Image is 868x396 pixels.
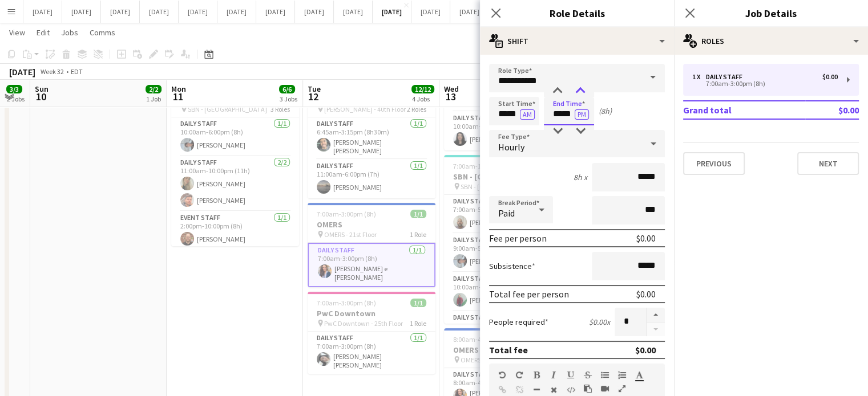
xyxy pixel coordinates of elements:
[674,27,868,55] div: Roles
[317,210,376,218] span: 7:00am-3:00pm (8h)
[601,384,609,393] button: Insert video
[324,230,377,239] span: OMERS - 21st Floor
[9,27,25,38] span: View
[489,232,547,244] div: Fee per person
[101,1,140,23] button: [DATE]
[635,370,643,379] button: Text Color
[56,25,83,40] a: Jobs
[410,299,426,307] span: 1/1
[61,27,78,38] span: Jobs
[444,155,572,324] app-job-card: 7:00am-10:00pm (15h)13/13SBN - [GEOGRAPHIC_DATA] SBN - [GEOGRAPHIC_DATA]8 RolesDaily Staff1/17:00...
[410,210,426,218] span: 1/1
[410,319,426,328] span: 1 Role
[444,345,572,355] h3: OMERS
[532,370,540,379] button: Bold
[584,370,592,379] button: Strikethrough
[618,370,626,379] button: Ordered List
[450,1,489,23] button: [DATE]
[6,85,22,93] span: 3/3
[271,105,290,113] span: 3 Roles
[498,141,524,153] span: Hourly
[706,73,747,81] div: Daily Staff
[37,27,50,38] span: Edit
[308,292,435,374] app-job-card: 7:00am-3:00pm (8h)1/1PwC Downtown PwC Downtown - 25th Floor1 RoleDaily Staff1/17:00am-3:00pm (8h)...
[692,81,838,87] div: 7:00am-3:00pm (8h)
[407,105,426,113] span: 2 Roles
[444,195,572,234] app-card-role: Daily Staff1/17:00am-5:00pm (10h)[PERSON_NAME]
[636,288,656,300] div: $0.00
[453,335,512,344] span: 8:00am-4:00pm (8h)
[574,172,587,182] div: 8h x
[480,27,674,55] div: Shift
[308,84,321,94] span: Tue
[618,384,626,393] button: Fullscreen
[90,27,115,38] span: Comms
[317,299,376,307] span: 7:00am-3:00pm (8h)
[674,6,868,21] h3: Job Details
[453,162,519,170] span: 7:00am-10:00pm (15h)
[32,25,54,40] a: Edit
[442,90,459,103] span: 13
[256,1,295,23] button: [DATE]
[169,90,186,103] span: 11
[324,319,403,328] span: PwC Downtown - 25th Floor
[279,85,295,93] span: 6/6
[575,109,589,120] button: PM
[146,95,161,103] div: 1 Job
[308,308,435,319] h3: PwC Downtown
[23,1,62,23] button: [DATE]
[308,219,435,230] h3: OMERS
[324,105,406,113] span: [PERSON_NAME] - 40th Floor
[567,370,575,379] button: Underline
[444,234,572,272] app-card-role: Daily Staff1/19:00am-5:00pm (8h)[PERSON_NAME]
[38,67,66,76] span: Week 32
[85,25,120,40] a: Comms
[489,344,528,356] div: Total fee
[647,308,665,322] button: Increase
[822,73,838,81] div: $0.00
[179,1,217,23] button: [DATE]
[461,182,540,191] span: SBN - [GEOGRAPHIC_DATA]
[444,112,572,150] app-card-role: Daily Staff1/110:00am-7:00pm (9h)[PERSON_NAME]
[308,243,435,287] app-card-role: Daily Staff1/17:00am-3:00pm (8h)[PERSON_NAME] e [PERSON_NAME]
[683,152,745,175] button: Previous
[188,105,267,113] span: SBN - [GEOGRAPHIC_DATA]
[7,95,25,103] div: 2 Jobs
[567,385,575,394] button: HTML Code
[498,370,506,379] button: Undo
[489,317,548,327] label: People required
[334,1,373,23] button: [DATE]
[412,95,434,103] div: 4 Jobs
[308,203,435,287] app-job-card: 7:00am-3:00pm (8h)1/1OMERS OMERS - 21st Floor1 RoleDaily Staff1/17:00am-3:00pm (8h)[PERSON_NAME] ...
[171,156,299,211] app-card-role: Daily Staff2/211:00am-10:00pm (11h)[PERSON_NAME][PERSON_NAME]
[410,230,426,239] span: 1 Role
[308,160,435,198] app-card-role: Daily Staff1/111:00am-6:00pm (7h)[PERSON_NAME]
[489,261,535,271] label: Subsistence
[35,84,49,94] span: Sun
[636,232,656,244] div: $0.00
[584,384,592,393] button: Paste as plain text
[140,1,179,23] button: [DATE]
[550,370,558,379] button: Italic
[171,117,299,156] app-card-role: Daily Staff1/110:00am-6:00pm (8h)[PERSON_NAME]
[171,84,186,94] span: Mon
[411,1,450,23] button: [DATE]
[171,77,299,246] app-job-card: 10:00am-10:00pm (12h)4/4SBN - [GEOGRAPHIC_DATA] SBN - [GEOGRAPHIC_DATA]3 RolesDaily Staff1/110:00...
[520,109,535,120] button: AM
[411,85,434,93] span: 12/12
[444,272,572,311] app-card-role: Daily Staff1/110:00am-7:00pm (9h)[PERSON_NAME]
[480,6,674,21] h3: Role Details
[308,77,435,198] app-job-card: 6:45am-6:00pm (11h15m)2/2[PERSON_NAME] [PERSON_NAME] - 40th Floor2 RolesDaily Staff1/16:45am-3:15...
[489,288,569,300] div: Total fee per person
[461,356,513,364] span: OMERS - 21st Floor
[515,370,523,379] button: Redo
[295,1,334,23] button: [DATE]
[635,344,656,356] div: $0.00
[444,84,459,94] span: Wed
[71,67,83,76] div: EDT
[589,317,610,327] div: $0.00 x
[683,101,805,119] td: Grand total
